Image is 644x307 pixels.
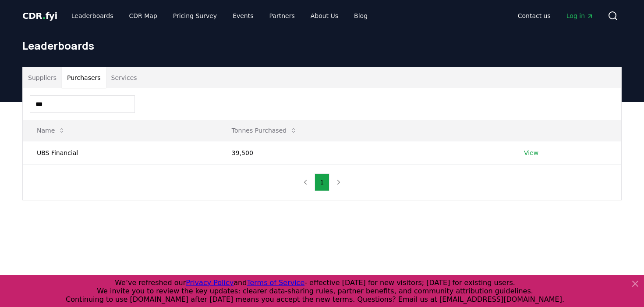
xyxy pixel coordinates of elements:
span: . [42,11,46,21]
span: Log in [566,11,594,20]
a: Leaderboards [64,8,120,24]
button: Purchasers [62,67,106,88]
a: CDR Map [122,8,164,24]
a: Contact us [511,8,558,24]
a: Pricing Survey [166,8,224,24]
nav: Main [64,8,375,24]
a: Events [226,8,260,24]
nav: Main [511,8,601,24]
h1: Leaderboards [22,39,622,53]
button: Services [106,67,142,88]
a: About Us [304,8,345,24]
button: Suppliers [23,67,62,88]
a: Partners [262,8,302,24]
td: UBS Financial [23,141,218,164]
button: Name [30,122,72,139]
span: CDR fyi [22,11,57,21]
td: 39,500 [218,141,510,164]
button: Tonnes Purchased [225,122,304,139]
a: Log in [559,8,601,24]
a: Blog [347,8,375,24]
button: 1 [315,173,330,191]
a: View [524,148,538,157]
a: CDR.fyi [22,10,57,22]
